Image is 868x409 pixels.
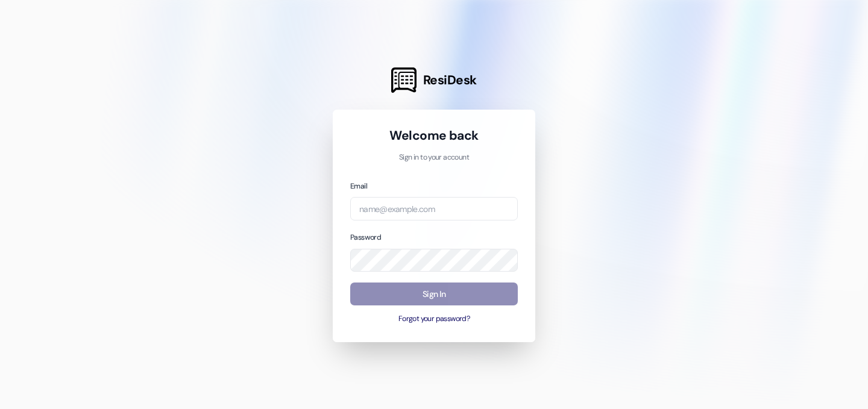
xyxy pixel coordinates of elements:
[350,197,518,220] input: name@example.com
[350,181,367,191] label: Email
[391,67,417,93] img: ResiDesk Logo
[423,72,477,89] span: ResiDesk
[350,314,518,325] button: Forgot your password?
[350,127,518,144] h1: Welcome back
[350,283,518,306] button: Sign In
[350,233,381,242] label: Password
[350,152,518,163] p: Sign in to your account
